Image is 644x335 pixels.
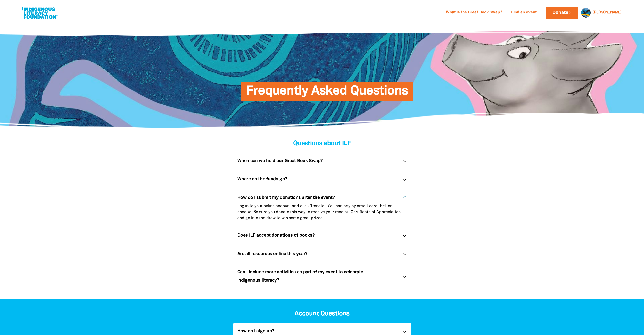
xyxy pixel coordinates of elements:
h5: Are all resources online this year? [237,250,399,258]
a: [PERSON_NAME] [593,11,622,14]
a: What is the Great Book Swap? [443,9,505,17]
h5: When can we hold our Great Book Swap? [237,157,399,165]
a: Find an event [508,9,540,17]
h5: Where do the funds go? [237,175,399,183]
span: Account Questions [294,311,349,317]
span: Questions about ILF [293,141,351,146]
h5: How do I submit my donations after the event? [237,194,399,202]
a: Donate [546,7,578,19]
h5: Does ILF accept donations of books? [237,231,399,239]
h5: Can I include more activities as part of my event to celebrate Indigenous literacy? [237,268,399,285]
span: Frequently Asked Questions [246,85,408,101]
p: Log in to your online account and click ‘Donate’. You can pay by credit card, EFT or cheque. Be s... [237,203,407,221]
